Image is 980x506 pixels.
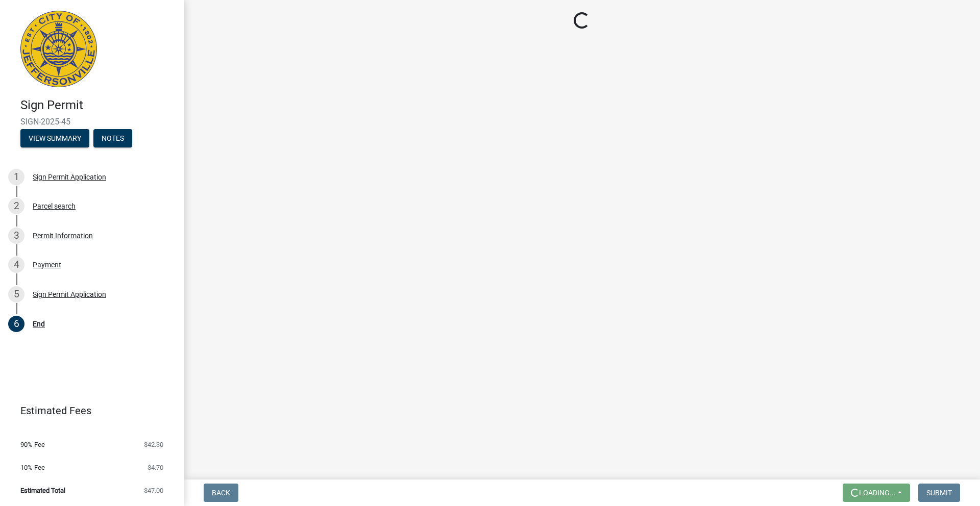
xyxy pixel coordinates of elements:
div: 2 [8,198,24,214]
div: Parcel search [33,203,76,210]
span: Estimated Total [20,487,65,494]
button: Notes [93,129,132,147]
button: Loading... [843,484,910,502]
div: 3 [8,227,24,244]
h4: Sign Permit [20,98,176,113]
div: 4 [8,257,24,273]
div: End [33,320,45,327]
span: $42.30 [144,441,163,448]
button: View Summary [20,129,89,147]
button: Submit [918,484,960,502]
span: Loading... [859,489,896,497]
wm-modal-confirm: Summary [20,135,89,143]
div: 1 [8,169,24,185]
div: 5 [8,286,24,302]
img: City of Jeffersonville, Indiana [20,11,97,87]
div: Payment [33,261,61,268]
span: 90% Fee [20,441,45,448]
wm-modal-confirm: Notes [93,135,132,143]
div: Permit Information [33,232,93,239]
span: Back [212,489,230,497]
div: Sign Permit Application [33,291,106,298]
div: 6 [8,316,24,332]
span: $4.70 [148,464,163,471]
a: Estimated Fees [8,400,167,421]
button: Back [204,484,238,502]
span: 10% Fee [20,464,45,471]
span: $47.00 [144,487,163,494]
span: Submit [926,489,952,497]
span: SIGN-2025-45 [20,117,163,127]
div: Sign Permit Application [33,173,106,181]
